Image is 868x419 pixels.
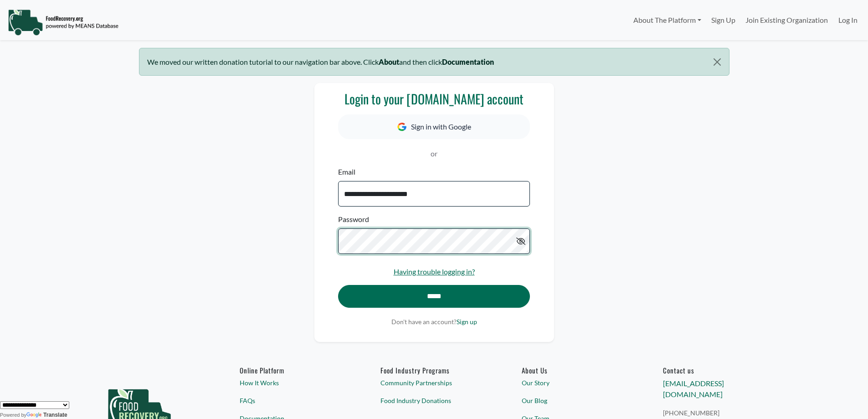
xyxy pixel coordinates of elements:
h6: Online Platform [240,366,346,374]
a: Community Partnerships [380,378,487,388]
a: How It Works [240,378,346,388]
img: Google Translate [26,412,43,419]
a: FAQs [240,396,346,405]
button: Sign in with Google [338,114,529,139]
div: We moved our written donation tutorial to our navigation bar above. Click and then click [139,48,729,76]
a: Join Existing Organization [740,11,833,29]
img: Google Icon [397,123,406,131]
h6: Contact us [663,366,770,374]
p: Don't have an account? [338,317,529,326]
a: Our Blog [522,396,628,405]
a: About Us [522,366,628,374]
img: NavigationLogo_FoodRecovery-91c16205cd0af1ed486a0f1a7774a6544ea792ac00100771e7dd3ec7c0e58e41.png [8,9,118,36]
a: About The Platform [628,11,706,29]
a: Log In [833,11,863,29]
a: [EMAIL_ADDRESS][DOMAIN_NAME] [663,379,724,398]
label: Email [338,166,355,177]
p: or [338,148,529,159]
label: Password [338,214,369,225]
b: About [379,57,399,66]
a: Food Industry Donations [380,396,487,405]
b: Documentation [442,57,494,66]
h6: Food Industry Programs [380,366,487,374]
a: Having trouble logging in? [394,267,475,276]
a: Sign up [457,318,477,326]
a: Sign Up [706,11,740,29]
a: Translate [26,412,67,418]
h3: Login to your [DOMAIN_NAME] account [338,91,529,107]
a: Our Story [522,378,628,388]
button: Close [705,48,729,76]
